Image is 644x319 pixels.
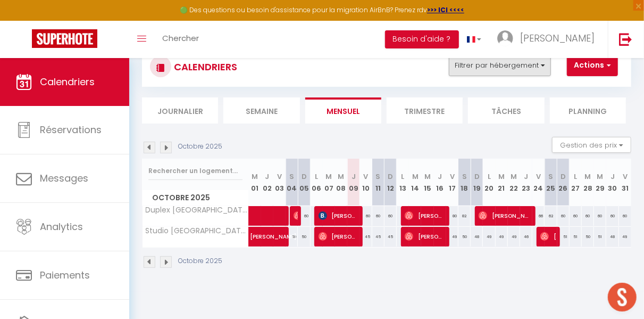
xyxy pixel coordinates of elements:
abbr: M [597,171,604,182]
abbr: M [412,171,419,182]
abbr: S [376,171,381,182]
div: 49 [483,227,495,247]
span: Duplex [GEOGRAPHIC_DATA] Gravelines [144,206,250,214]
th: 05 [298,159,310,206]
a: >>> ICI <<<< [427,5,464,14]
th: 07 [323,159,335,206]
div: 60 [582,206,594,226]
abbr: D [388,171,393,182]
li: Tâches [468,97,544,124]
th: 16 [434,159,446,206]
abbr: V [450,171,455,182]
th: 13 [397,159,409,206]
div: 48 [606,227,618,247]
div: 82 [458,206,471,226]
a: Chercher [154,21,207,58]
span: Octobre 2025 [143,190,248,206]
div: 60 [606,206,618,226]
abbr: J [610,171,615,182]
th: 04 [286,159,298,206]
div: 60 [570,206,582,226]
span: [PERSON_NAME] [250,221,323,241]
th: 28 [582,159,594,206]
button: Filtrer par hébergement [449,55,551,76]
th: 19 [471,159,483,206]
span: Réservations [40,123,102,136]
p: Octobre 2025 [178,142,222,152]
abbr: V [623,171,628,182]
span: [PERSON_NAME] S [294,206,298,226]
span: Calendriers [40,75,95,88]
abbr: V [536,171,541,182]
abbr: L [402,171,405,182]
button: Gestion des prix [552,137,631,153]
th: 10 [359,159,372,206]
th: 23 [520,159,532,206]
div: 50 [582,227,594,247]
img: Super Booking [32,29,97,48]
th: 21 [496,159,508,206]
div: 80 [446,206,458,226]
abbr: L [574,171,577,182]
th: 08 [335,159,347,206]
li: Journalier [142,97,218,124]
abbr: L [315,171,318,182]
span: [PERSON_NAME] [540,226,557,247]
abbr: V [277,171,282,182]
div: 49 [508,227,520,247]
div: 60 [359,206,372,226]
abbr: M [252,171,258,182]
div: 48 [471,227,483,247]
li: Trimestre [387,97,463,124]
span: [PERSON_NAME] [405,206,446,226]
abbr: D [302,171,307,182]
div: 51 [594,227,606,247]
span: [PERSON_NAME] [319,226,359,247]
abbr: J [524,171,529,182]
div: 49 [446,227,458,247]
th: 14 [409,159,421,206]
th: 27 [570,159,582,206]
div: 60 [594,206,606,226]
abbr: M [424,171,431,182]
div: 66 [532,206,545,226]
li: Planning [550,97,626,124]
div: 45 [359,227,372,247]
th: 31 [619,159,631,206]
div: 60 [619,206,631,226]
th: 06 [311,159,323,206]
abbr: J [352,171,356,182]
abbr: S [462,171,467,182]
div: 50 [458,227,471,247]
img: logout [619,32,632,46]
h3: CALENDRIERS [171,55,237,79]
th: 20 [483,159,495,206]
abbr: S [289,171,294,182]
p: Octobre 2025 [178,256,222,266]
abbr: S [548,171,553,182]
th: 17 [446,159,458,206]
div: 45 [384,227,397,247]
span: Studio [GEOGRAPHIC_DATA] Gravelines [144,227,250,235]
button: Actions [567,55,618,76]
abbr: J [438,171,442,182]
div: 60 [384,206,397,226]
th: 09 [347,159,359,206]
abbr: D [561,171,566,182]
div: 46 [520,227,532,247]
th: 24 [532,159,545,206]
abbr: M [325,171,332,182]
abbr: M [338,171,345,182]
span: Analytics [40,220,83,233]
a: [PERSON_NAME] [245,227,257,247]
div: Ouvrir le chat [608,283,637,312]
li: Mensuel [305,97,381,124]
div: 62 [545,206,557,226]
span: Paiements [40,268,90,282]
th: 11 [372,159,384,206]
div: 60 [557,206,570,226]
span: [PERSON_NAME] [405,226,446,247]
div: 60 [372,206,384,226]
abbr: M [498,171,505,182]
